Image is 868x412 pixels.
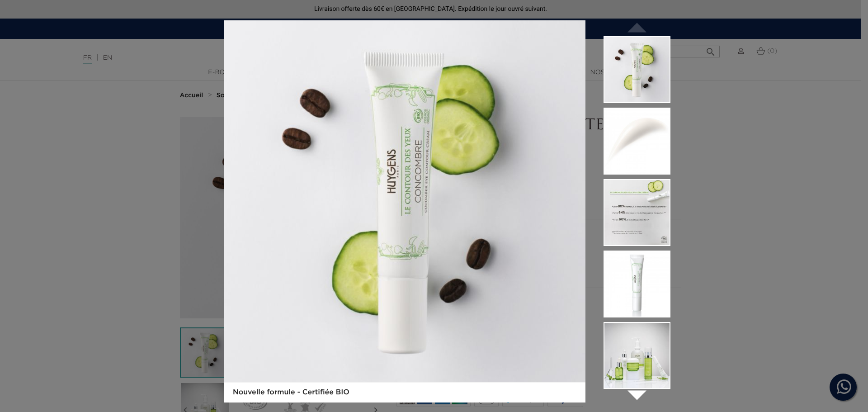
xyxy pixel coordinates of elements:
[604,251,670,317] img: Le Contour Des Yeux Concombre
[604,36,670,103] img: Le Contour Des Yeux Concombre
[233,389,349,396] strong: Nouvelle formule - Certifiée BIO
[614,6,660,51] i: 
[224,20,585,382] img: Le Contour Des Yeux Concombre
